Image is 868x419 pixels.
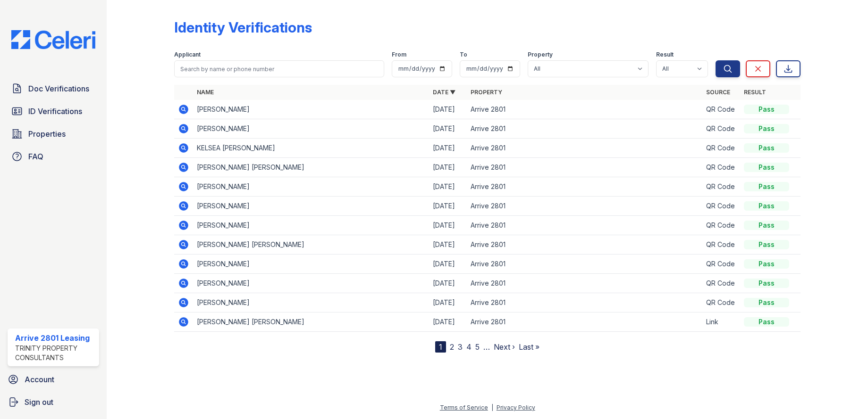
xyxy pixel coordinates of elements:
td: [DATE] [429,197,467,216]
a: Source [706,89,730,96]
div: Pass [744,240,789,249]
span: Account [25,374,54,385]
td: QR Code [702,235,740,255]
td: [PERSON_NAME] [PERSON_NAME] [193,312,429,332]
label: To [460,51,467,58]
input: Search by name or phone number [174,60,384,77]
td: Arrive 2801 [467,274,703,293]
div: Pass [744,143,789,153]
td: [DATE] [429,177,467,197]
div: Pass [744,163,789,172]
a: Doc Verifications [8,79,99,98]
td: QR Code [702,119,740,139]
td: QR Code [702,158,740,177]
a: 4 [466,342,472,352]
label: From [392,51,406,58]
td: [DATE] [429,119,467,139]
span: Sign out [25,396,53,408]
div: Pass [744,259,789,269]
span: Properties [28,128,66,140]
td: QR Code [702,216,740,235]
td: QR Code [702,274,740,293]
div: Identity Verifications [174,19,312,36]
td: Link [702,312,740,332]
td: QR Code [702,255,740,274]
a: 2 [450,342,454,352]
td: [DATE] [429,255,467,274]
td: [PERSON_NAME] [193,274,429,293]
label: Property [528,51,553,58]
td: [PERSON_NAME] [193,119,429,139]
td: QR Code [702,197,740,216]
a: Result [744,89,766,96]
label: Applicant [174,51,201,58]
td: QR Code [702,293,740,312]
td: [PERSON_NAME] [193,293,429,312]
td: Arrive 2801 [467,119,703,139]
td: Arrive 2801 [467,177,703,197]
td: Arrive 2801 [467,197,703,216]
span: … [483,341,490,353]
td: KELSEA [PERSON_NAME] [193,139,429,158]
div: Trinity Property Consultants [15,344,95,362]
div: Pass [744,317,789,327]
td: [PERSON_NAME] [PERSON_NAME] [193,158,429,177]
td: Arrive 2801 [467,158,703,177]
div: Pass [744,201,789,211]
td: QR Code [702,100,740,119]
span: ID Verifications [28,106,82,117]
div: Pass [744,182,789,191]
td: Arrive 2801 [467,216,703,235]
td: [DATE] [429,139,467,158]
td: Arrive 2801 [467,293,703,312]
a: 5 [475,342,480,352]
a: 3 [458,342,463,352]
div: Pass [744,221,789,230]
td: Arrive 2801 [467,312,703,332]
td: QR Code [702,139,740,158]
a: Property [471,89,502,96]
td: [DATE] [429,216,467,235]
div: 1 [435,341,446,353]
a: ID Verifications [8,102,99,121]
div: Arrive 2801 Leasing [15,332,95,344]
td: Arrive 2801 [467,235,703,255]
td: Arrive 2801 [467,139,703,158]
img: CE_Logo_Blue-a8612792a0a2168367f1c8372b55b34899dd931a85d93a1a3d3e32e68fde9ad4.png [4,30,103,49]
td: [PERSON_NAME] [193,216,429,235]
td: [PERSON_NAME] [193,197,429,216]
a: Last » [519,342,539,352]
div: Pass [744,279,789,288]
a: Properties [8,124,99,143]
a: Date ▼ [433,89,455,96]
a: FAQ [8,147,99,166]
td: [PERSON_NAME] [193,100,429,119]
a: Account [4,370,103,389]
td: [DATE] [429,274,467,293]
td: [PERSON_NAME] [193,255,429,274]
td: [DATE] [429,293,467,312]
div: Pass [744,105,789,114]
td: Arrive 2801 [467,100,703,119]
span: Doc Verifications [28,83,89,94]
td: [DATE] [429,235,467,255]
td: [PERSON_NAME] [PERSON_NAME] [193,235,429,255]
td: [DATE] [429,158,467,177]
div: Pass [744,124,789,133]
td: Arrive 2801 [467,255,703,274]
td: [DATE] [429,312,467,332]
label: Result [656,51,674,58]
div: | [491,404,493,411]
span: FAQ [28,151,43,162]
td: [DATE] [429,100,467,119]
a: Privacy Policy [497,404,535,411]
td: [PERSON_NAME] [193,177,429,197]
div: Pass [744,298,789,307]
a: Terms of Service [440,404,488,411]
a: Name [197,89,214,96]
a: Sign out [4,393,103,411]
a: Next › [494,342,515,352]
td: QR Code [702,177,740,197]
